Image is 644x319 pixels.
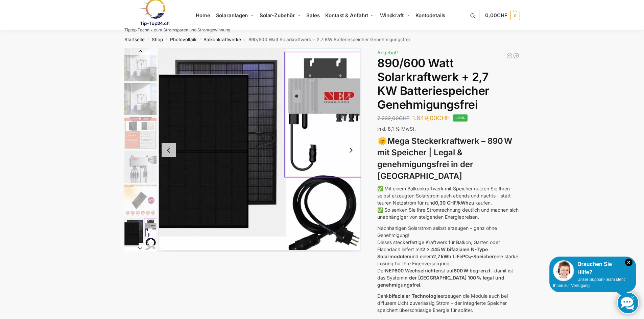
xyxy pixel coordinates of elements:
[553,260,633,276] div: Brauchen Sie Hilfe?
[123,48,157,82] li: 1 / 12
[323,0,377,31] a: Kontakt & Anfahrt
[123,251,157,285] li: 7 / 12
[497,12,507,19] span: CHF
[216,12,248,19] span: Solaranlagen
[385,268,440,273] strong: NEP600 Wechselrichter
[553,260,574,281] img: Customer service
[510,11,520,20] span: 0
[454,268,491,273] strong: 600 W begrenzt
[433,254,494,259] strong: 2,7 kWh LiFePO₄-Speicher
[377,246,488,259] strong: 2 x 445 W bifazialen N-Type Solarmodulen
[412,114,450,122] bdi: 1.649,00
[435,200,469,206] strong: 0,30 CHF/kWh
[123,82,157,116] li: 2 / 12
[163,37,170,43] span: /
[453,114,468,122] span: -26%
[170,37,196,42] a: Photovoltaik
[377,185,520,220] p: ✅ Mit einem Balkonkraftwerk mit Speicher nutzen Sie Ihren selbst erzeugten Solarstrom auch abends...
[377,50,398,55] span: Angebot!
[158,48,362,252] li: 6 / 12
[412,0,448,31] a: Kontodetails
[145,37,152,43] span: /
[124,151,157,183] img: BDS1000
[377,275,504,288] strong: in der [GEOGRAPHIC_DATA] 100 % legal und genehmigungsfrei
[377,224,520,288] p: Nachhaltigen Solarstrom selbst erzeugen – ganz ohne Genehmigung! Dieses steckerfertige Kraftwerk ...
[257,0,304,31] a: Solar-Zubehör
[513,52,520,59] a: Balkonkraftwerk 890 Watt Solarmodulleistung mit 2kW/h Zendure Speicher
[124,37,145,42] a: Startseite
[124,48,157,81] img: Balkonkraftwerk mit 2,7kw Speicher
[377,56,520,111] h1: 890/600 Watt Solarkraftwerk + 2,7 KW Batteriespeicher Genehmigungsfrei
[123,116,157,150] li: 3 / 12
[437,114,450,122] span: CHF
[196,37,204,43] span: /
[124,83,157,115] img: Balkonkraftwerk mit 2,7kw Speicher
[124,28,230,32] p: Tiptop Technik zum Stromsparen und Stromgewinnung
[377,126,416,132] span: inkl. 8,1 % MwSt.
[204,37,241,42] a: Balkonkraftwerke
[485,5,520,26] a: 0,00CHF 0
[399,115,409,122] span: CHF
[380,12,404,19] span: Windkraft
[485,12,507,19] span: 0,00
[325,12,368,19] span: Kontakt & Anfahrt
[124,245,157,251] button: Next slide
[377,0,413,31] a: Windkraft
[213,0,257,31] a: Solaranlagen
[415,12,446,19] span: Kontodetails
[304,0,323,31] a: Sales
[377,135,520,182] h3: 🌞
[152,37,163,42] a: Shop
[124,184,157,216] img: Bificial 30 % mehr Leistung
[377,115,409,122] bdi: 2.222,00
[158,48,362,252] img: Balkonkraftwerk 860
[123,183,157,217] li: 5 / 12
[625,259,633,266] i: Schließen
[241,37,248,43] span: /
[377,136,512,181] strong: Mega Steckerkraftwerk – 890 W mit Speicher | Legal & genehmigungsfrei in der [GEOGRAPHIC_DATA]
[553,277,625,288] span: Unser Support-Team steht Ihnen zur Verfügung
[306,12,320,19] span: Sales
[124,48,157,55] button: Previous slide
[344,143,358,157] button: Next slide
[260,12,295,19] span: Solar-Zubehör
[506,52,513,59] a: Balkonkraftwerk 600/810 Watt Fullblack
[377,292,520,314] p: Dank erzeugen die Module auch bei diffusem Licht zuverlässig Strom – der integrierte Speicher spe...
[123,217,157,251] li: 6 / 12
[124,117,157,149] img: Bificial im Vergleich zu billig Modulen
[124,218,157,250] img: Balkonkraftwerk 860
[162,143,176,157] button: Previous slide
[123,150,157,183] li: 4 / 12
[112,31,532,48] nav: Breadcrumb
[389,293,440,299] strong: bifazialer Technologie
